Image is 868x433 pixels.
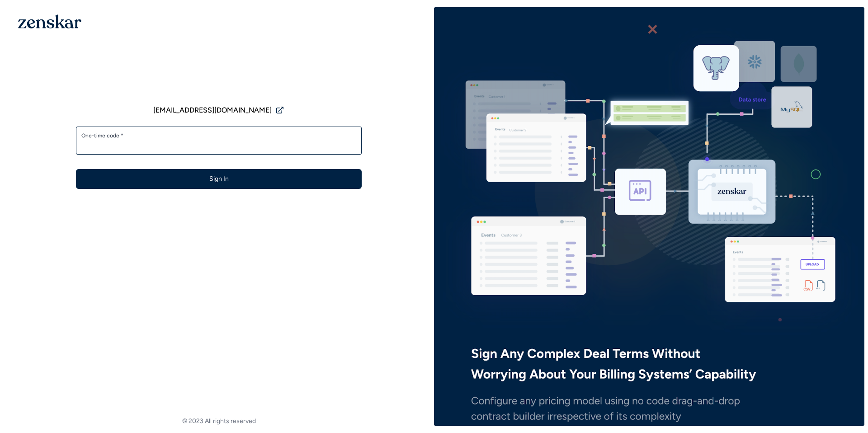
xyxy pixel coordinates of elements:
[18,14,81,28] img: 1OGAJ2xQqyY4LXKgY66KYq0eOWRCkrZdAb3gUhuVAqdWPZE9SRJmCz+oDMSn4zDLXe31Ii730ItAGKgCKgCCgCikA4Av8PJUP...
[153,105,272,116] span: [EMAIL_ADDRESS][DOMAIN_NAME]
[76,169,362,189] button: Sign In
[81,132,356,139] label: One-time code *
[4,417,434,426] footer: © 2023 All rights reserved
